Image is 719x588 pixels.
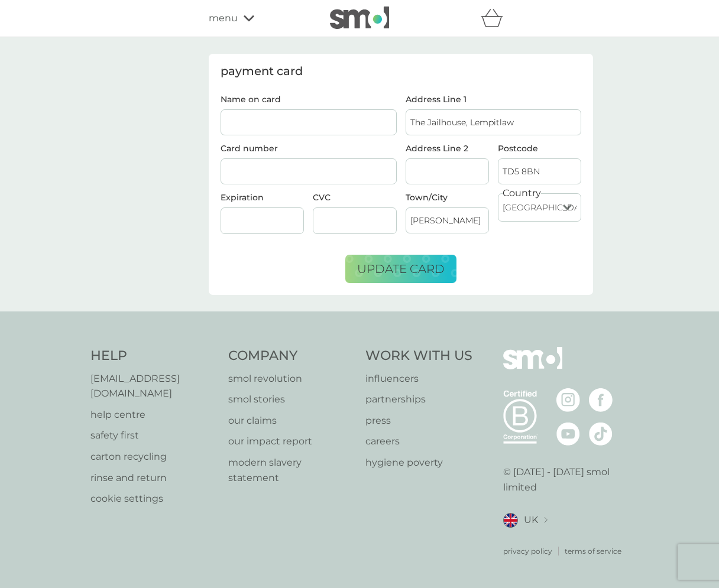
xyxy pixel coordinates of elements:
span: update card [357,262,445,276]
a: terms of service [565,545,621,557]
a: cookie settings [90,491,216,506]
img: visit the smol Youtube page [556,422,580,446]
div: basket [481,7,510,30]
a: safety first [90,428,216,443]
img: visit the smol Tiktok page [589,422,613,446]
label: Address Line 2 [406,144,489,152]
label: CVC [313,192,331,203]
iframe: Secure expiration date input frame [225,216,299,226]
label: Country [503,186,541,201]
a: hygiene poverty [365,455,472,470]
h4: Company [228,347,354,365]
iframe: Secure CVC input frame [318,216,391,226]
img: smol [503,347,562,387]
a: our claims [228,413,354,428]
a: modern slavery statement [228,455,354,485]
label: Name on card [221,95,397,103]
a: smol stories [228,392,354,407]
a: our impact report [228,434,354,449]
img: select a new location [544,517,548,524]
h4: Work With Us [365,347,472,365]
button: update card [345,255,456,283]
img: UK flag [503,513,518,528]
a: careers [365,434,472,449]
span: menu [209,11,238,26]
a: press [365,413,472,428]
img: smol [330,7,389,29]
a: carton recycling [90,449,216,464]
p: © [DATE] - [DATE] smol limited [503,464,629,495]
a: privacy policy [503,545,552,557]
span: UK [524,512,538,528]
a: influencers [365,371,472,386]
iframe: Secure card number input frame [225,167,392,177]
h4: Help [90,347,216,365]
a: partnerships [365,392,472,407]
label: Town/City [406,193,489,202]
img: visit the smol Instagram page [556,388,580,412]
a: help centre [90,407,216,423]
a: rinse and return [90,470,216,486]
a: [EMAIL_ADDRESS][DOMAIN_NAME] [90,371,216,401]
label: Expiration [221,192,264,203]
div: payment card [221,66,581,77]
label: Card number [221,143,278,154]
label: Postcode [498,144,581,152]
label: Address Line 1 [406,95,582,103]
img: visit the smol Facebook page [589,388,613,412]
a: smol revolution [228,371,354,386]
